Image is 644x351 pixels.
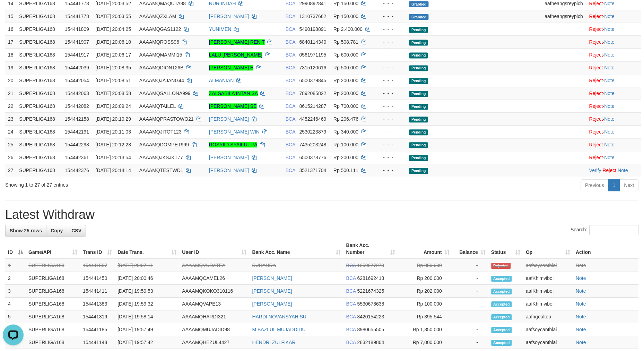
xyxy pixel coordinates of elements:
[96,39,131,45] span: [DATE] 20:06:10
[377,26,404,33] div: - - -
[604,26,615,32] a: Note
[409,168,428,174] span: Pending
[252,327,306,332] a: M BAZLUL MUJADDIDU
[452,239,488,259] th: Balance: activate to sort column ascending
[209,78,234,83] a: ALMANIAN
[346,275,356,281] span: BCA
[299,78,327,83] span: Copy 6500379845 to clipboard
[576,327,586,332] a: Note
[71,228,81,233] span: CSV
[139,116,194,122] span: AAAAMQPRASTOWO21
[139,91,191,96] span: AAAAMQSALLONA999
[286,103,295,109] span: BCA
[5,272,26,285] td: 2
[377,115,404,122] div: - - -
[604,103,615,109] a: Note
[5,298,26,310] td: 4
[357,288,384,294] span: Copy 5221674325 to clipboard
[604,142,615,147] a: Note
[377,167,404,174] div: - - -
[26,323,80,336] td: SUPERLIGA168
[67,225,86,237] a: CSV
[333,78,358,83] span: Rp 200.000
[286,39,295,45] span: BCA
[586,10,642,23] td: ·
[65,155,89,160] span: 154442361
[250,239,343,259] th: Bank Acc. Name: activate to sort column ascending
[589,129,603,135] a: Reject
[604,1,615,6] a: Note
[5,151,16,164] td: 26
[5,23,16,35] td: 16
[523,310,573,323] td: aafngealtep
[180,259,250,272] td: AAAAMQYUDATEA
[589,1,603,6] a: Reject
[139,155,183,160] span: AAAAMQJKSJKT77
[16,10,62,23] td: SUPERLIGA168
[139,52,182,58] span: AAAAMQMAMMI15
[409,91,428,97] span: Pending
[65,103,89,109] span: 154442082
[5,35,16,48] td: 17
[299,168,327,173] span: Copy 3521371704 to clipboard
[5,87,16,100] td: 21
[26,272,80,285] td: SUPERLIGA168
[333,168,358,173] span: Rp 500.111
[139,78,184,83] span: AAAAMQJAJANG44
[65,142,89,147] span: 154442298
[398,259,452,272] td: Rp 850,000
[489,239,523,259] th: Status: activate to sort column ascending
[139,129,182,135] span: AAAAMQJITOT123
[604,52,615,58] a: Note
[16,151,62,164] td: SUPERLIGA168
[452,285,488,298] td: -
[286,1,295,6] span: BCA
[523,272,573,285] td: aafKhimvibol
[377,13,404,20] div: - - -
[180,239,250,259] th: User ID: activate to sort column ascending
[5,259,26,272] td: 1
[586,112,642,125] td: ·
[209,168,249,173] a: [PERSON_NAME]
[209,65,253,70] a: [PERSON_NAME] E
[96,103,131,109] span: [DATE] 20:09:24
[586,100,642,112] td: ·
[65,52,89,58] span: 154441917
[252,340,296,345] a: HENDRI ZULFIKAR
[96,26,131,32] span: [DATE] 20:04:25
[452,323,488,336] td: -
[576,314,586,319] a: Note
[589,14,603,19] a: Reject
[589,155,603,160] a: Reject
[252,288,292,294] a: [PERSON_NAME]
[299,14,327,19] span: Copy 1310737662 to clipboard
[5,164,16,177] td: 27
[209,103,257,109] a: [PERSON_NAME] SE
[377,51,404,58] div: - - -
[209,14,249,19] a: [PERSON_NAME]
[523,323,573,336] td: aafsoycanthlai
[343,239,398,259] th: Bank Acc. Number: activate to sort column ascending
[604,91,615,96] a: Note
[589,39,603,45] a: Reject
[333,155,358,160] span: Rp 200.000
[96,1,131,6] span: [DATE] 20:03:52
[299,116,327,122] span: Copy 4452246469 to clipboard
[452,259,488,272] td: -
[5,310,26,323] td: 5
[333,14,358,19] span: Rp 150.000
[139,142,189,147] span: AAAAMQDOMPET999
[96,129,131,135] span: [DATE] 20:11:03
[491,301,512,307] span: Accepted
[409,104,428,110] span: Pending
[10,228,42,233] span: Show 25 rows
[115,298,179,310] td: [DATE] 19:59:32
[286,168,295,173] span: BCA
[26,310,80,323] td: SUPERLIGA168
[139,103,176,109] span: AAAAMQTAILEL
[180,298,250,310] td: AAAAMQVAPE13
[180,310,250,323] td: AAAAMQHARDI321
[80,323,115,336] td: 154441185
[409,40,428,45] span: Pending
[80,259,115,272] td: 154441587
